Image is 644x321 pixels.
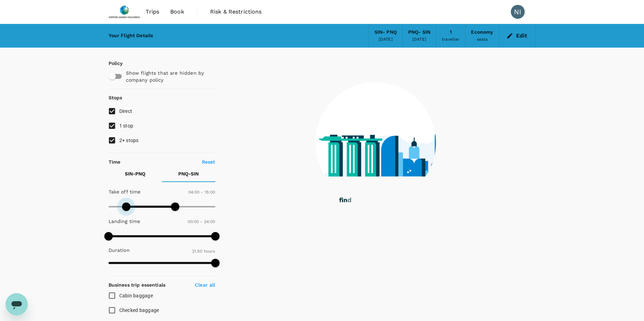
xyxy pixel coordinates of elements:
span: 2+ stops [119,138,139,143]
div: [DATE] [412,36,426,43]
span: Trips [146,8,159,16]
p: Take off time [109,188,141,195]
span: 1 stop [119,123,134,129]
p: Reset [202,158,215,165]
strong: Stops [109,95,122,100]
strong: Business trip essentials [109,282,166,288]
span: 00:00 - 24:00 [188,219,215,224]
span: Book [170,8,184,16]
iframe: Button to launch messaging window [6,293,28,315]
p: PNQ - SIN [178,170,199,177]
span: Direct [119,108,132,114]
p: Time [109,158,121,165]
div: 1 [450,28,452,36]
p: Show flights that are hidden by company policy [126,69,211,83]
div: [DATE] [379,36,393,43]
p: Clear all [195,281,215,288]
div: PNQ - SIN [408,28,430,36]
div: traveller [442,36,460,43]
div: Your Flight Details [109,32,153,40]
p: Policy [109,60,115,67]
span: Risk & Restrictions [210,8,262,16]
span: 04:00 - 15:00 [188,190,215,195]
span: 21.50 hours [192,249,215,254]
span: Checked baggage [119,307,159,313]
img: Nippon Sanso Holdings Singapore Pte Ltd [109,4,140,19]
div: NI [511,5,525,19]
p: SIN - PNQ [125,170,145,177]
span: Cabin baggage [119,293,153,298]
div: SIN - PNQ [375,28,397,36]
div: Economy [471,28,493,36]
button: Edit [505,30,530,41]
p: Duration [109,247,130,254]
p: Landing time [109,218,140,225]
g: finding your flights [339,198,399,204]
div: seats [477,36,488,43]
